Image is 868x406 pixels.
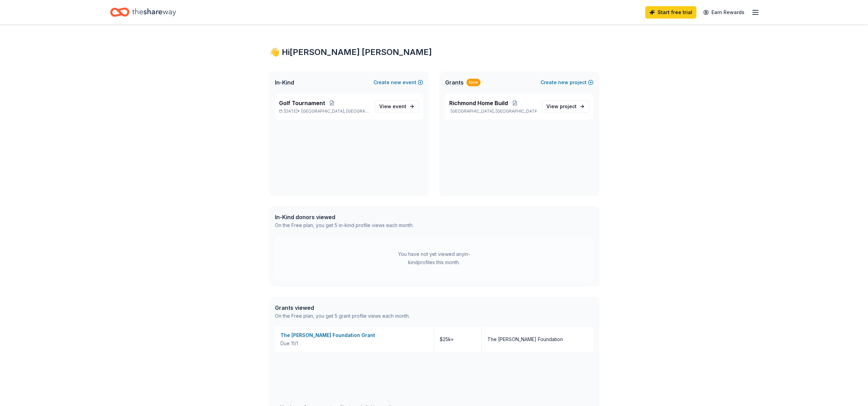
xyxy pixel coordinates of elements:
a: View event [375,100,419,113]
span: In-Kind [275,78,294,87]
div: In-Kind donors viewed [275,213,414,221]
div: New [466,79,481,86]
div: The [PERSON_NAME] Foundation Grant [280,331,428,339]
span: Richmond Home Build [449,99,508,107]
a: View project [542,100,589,113]
button: Createnewproject [541,78,593,87]
span: Golf Tournament [279,99,325,107]
div: On the Free plan, you get 5 in-kind profile views each month. [275,221,414,229]
span: new [391,78,401,87]
div: $25k+ [434,327,482,352]
div: The [PERSON_NAME] Foundation [487,335,563,343]
a: Home [110,4,176,20]
span: event [393,103,406,109]
a: Earn Rewards [699,6,749,19]
button: Createnewevent [373,78,423,87]
span: new [558,78,568,87]
div: Due 11/1 [280,339,428,348]
p: [GEOGRAPHIC_DATA], [GEOGRAPHIC_DATA] [449,109,536,114]
span: View [546,102,577,111]
div: Grants viewed [275,304,410,312]
div: You have not yet viewed any in-kind profiles this month. [391,250,477,267]
div: 👋 Hi [PERSON_NAME] [PERSON_NAME] [269,47,599,58]
a: Start free trial [645,6,696,19]
div: On the Free plan, you get 5 grant profile views each month. [275,312,410,320]
span: Grants [445,78,464,87]
span: project [560,103,577,109]
p: [DATE] • [279,109,369,114]
span: [GEOGRAPHIC_DATA], [GEOGRAPHIC_DATA] [301,109,369,114]
span: View [379,102,406,111]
